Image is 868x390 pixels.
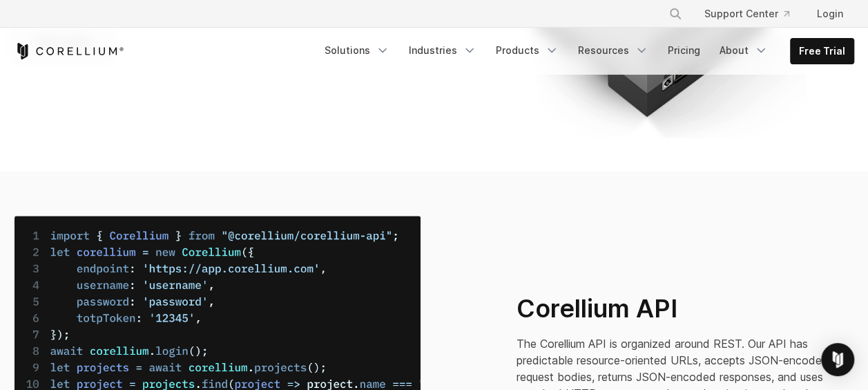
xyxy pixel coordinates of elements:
[316,38,854,64] div: Navigation Menu
[791,39,853,64] a: Free Trial
[652,1,854,26] div: Navigation Menu
[401,38,485,63] a: Industries
[659,38,708,63] a: Pricing
[15,43,124,59] a: Corellium Home
[821,343,854,376] div: Open Intercom Messenger
[517,293,854,324] h2: Corellium API
[711,38,776,63] a: About
[693,1,800,26] a: Support Center
[570,38,657,63] a: Resources
[488,38,567,63] a: Products
[663,1,688,26] button: Search
[806,1,854,26] a: Login
[316,38,398,63] a: Solutions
